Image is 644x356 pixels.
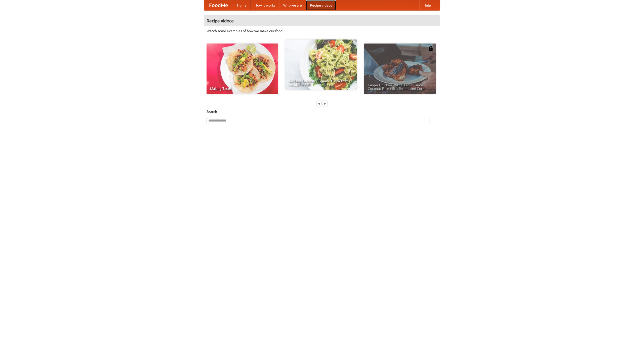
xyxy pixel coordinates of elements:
a: Making Tacos [207,44,278,94]
a: Help [419,0,435,10]
a: Home [233,0,251,10]
a: Who we are [279,0,306,10]
span: An Easy, Summery Tomato Pasta That's Ready for Fall [289,79,353,86]
span: Making Tacos [210,87,274,90]
div: » [323,100,327,107]
h4: Recipe videos [204,16,440,26]
h5: Search [207,109,437,114]
a: FoodMe [204,0,233,10]
a: How it works [251,0,279,10]
div: « [317,100,321,107]
img: 483408.png [428,46,433,51]
p: Watch some examples of how we make our food! [207,28,437,33]
a: Recipe videos [306,0,336,10]
a: An Easy, Summery Tomato Pasta That's Ready for Fall [285,39,357,90]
